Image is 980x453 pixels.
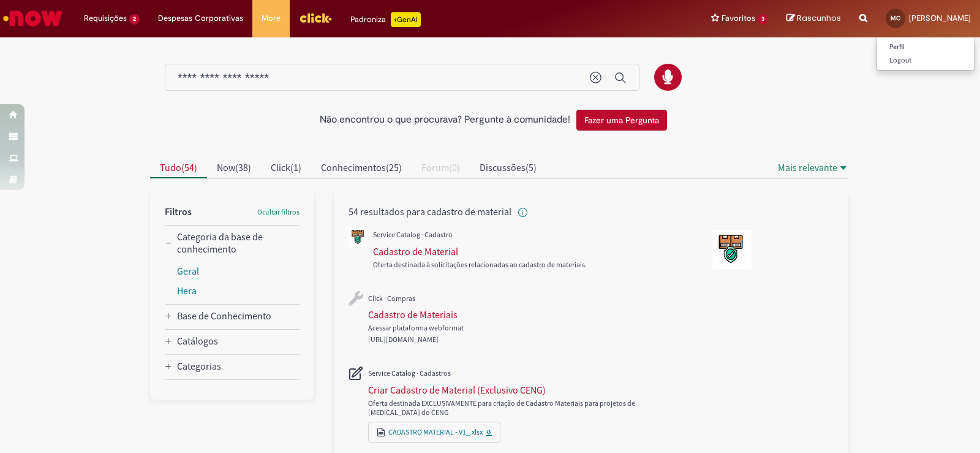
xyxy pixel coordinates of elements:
span: [PERSON_NAME] [909,13,971,23]
span: Despesas Corporativas [158,12,243,25]
span: Requisições [84,12,127,25]
button: Fazer uma Pergunta [576,110,667,131]
span: Favoritos [722,12,755,25]
p: +GenAi [391,12,421,27]
span: More [262,12,281,25]
span: 2 [129,14,140,25]
span: MC [891,14,900,22]
a: Rascunhos [786,13,841,25]
a: Logout [877,54,974,67]
span: Rascunhos [797,12,841,24]
img: ServiceNow [1,6,64,31]
span: 3 [758,14,768,25]
div: Padroniza [350,12,421,27]
h2: Não encontrou o que procurava? Pergunte à comunidade! [320,115,570,126]
a: Perfil [877,40,974,54]
img: click_logo_yellow_360x200.png [299,9,332,27]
